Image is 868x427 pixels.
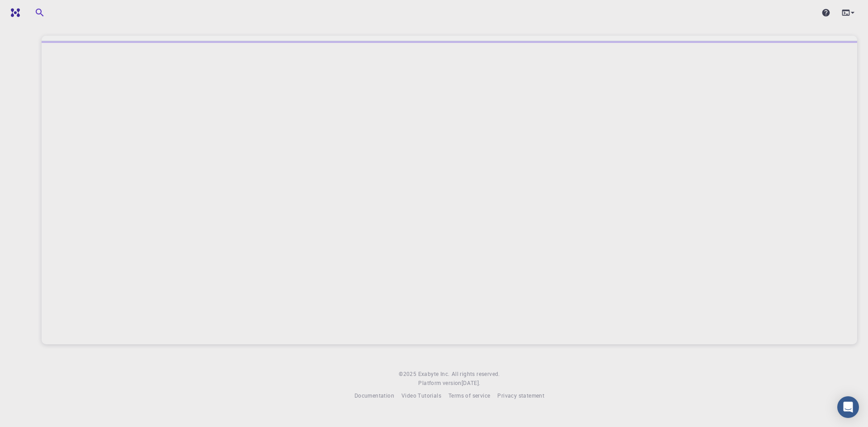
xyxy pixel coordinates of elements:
a: Video Tutorials [401,391,441,400]
span: Terms of service [448,392,490,399]
span: Privacy statement [497,392,544,399]
img: logo [7,8,20,17]
a: Documentation [354,391,394,400]
a: Terms of service [448,391,490,400]
span: Video Tutorials [401,392,441,399]
a: Exabyte Inc. [418,370,450,379]
div: Open Intercom Messenger [837,396,859,418]
span: [DATE] . [462,379,481,386]
a: [DATE]. [462,379,481,388]
span: All rights reserved. [452,370,500,379]
span: © 2025 [399,370,418,379]
span: Documentation [354,392,394,399]
a: Privacy statement [497,391,544,400]
span: Exabyte Inc. [418,370,450,377]
span: Platform version [418,379,461,388]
